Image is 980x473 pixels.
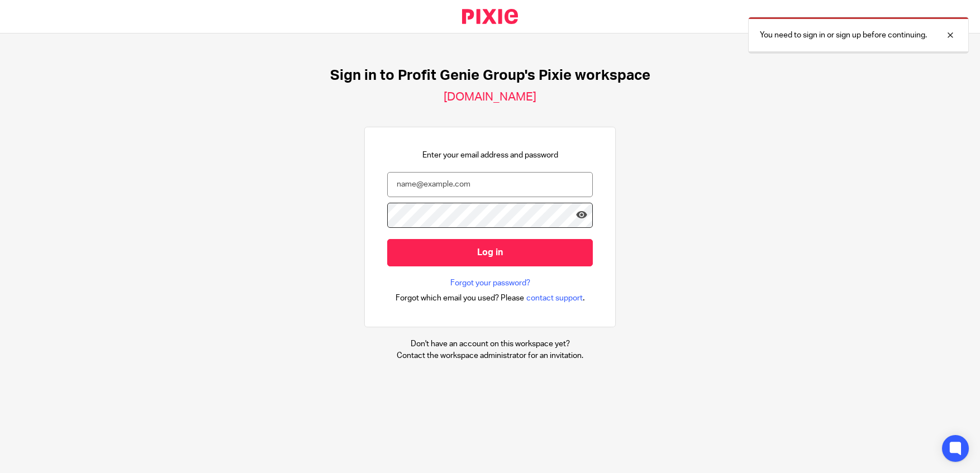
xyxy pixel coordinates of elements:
div: . [396,292,585,304]
span: Forgot which email you used? Please [396,293,524,304]
input: name@example.com [387,172,593,197]
span: contact support [526,293,583,304]
h2: [DOMAIN_NAME] [444,90,536,104]
input: Log in [387,239,593,266]
h1: Sign in to Profit Genie Group's Pixie workspace [330,67,650,84]
p: You need to sign in or sign up before continuing. [760,30,927,41]
p: Don't have an account on this workspace yet? [397,338,583,350]
p: Enter your email address and password [422,150,558,161]
p: Contact the workspace administrator for an invitation. [397,350,583,361]
a: Forgot your password? [450,278,530,289]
